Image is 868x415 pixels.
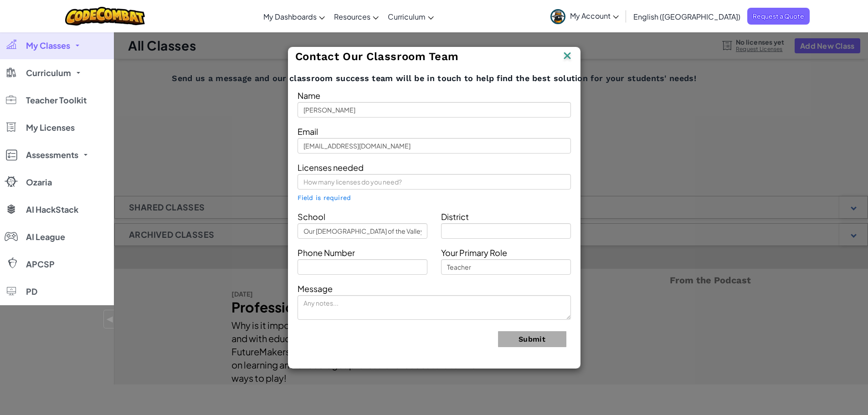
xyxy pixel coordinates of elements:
span: My Classes [26,41,70,50]
a: Request a Quote [747,8,810,25]
span: My Account [570,11,619,20]
a: Curriculum [383,4,438,29]
span: Send us a message and our classroom success team will be in touch to help find the best solution ... [172,73,696,84]
a: Resources [329,4,383,29]
span: Message [298,283,333,294]
span: School [298,211,325,222]
a: My Dashboards [259,4,329,29]
span: Name [298,90,320,101]
span: Resources [334,12,370,21]
img: CodeCombat logo [65,7,145,26]
img: IconClose.svg [561,50,573,63]
span: Phone Number [298,247,355,258]
a: My Account [546,2,623,31]
span: My Dashboards [263,12,317,21]
span: District [441,211,469,222]
button: Submit [498,331,566,347]
span: Your Primary Role [441,247,507,258]
span: Contact Our Classroom Team [295,50,459,63]
span: Licenses needed [298,162,364,173]
span: Teacher Toolkit [26,96,87,104]
span: Email [298,126,318,137]
span: Assessments [26,151,78,159]
span: English ([GEOGRAPHIC_DATA]) [633,12,740,21]
span: My Licenses [26,123,75,132]
input: Teacher, Principal, etc. [441,259,571,275]
input: How many licenses do you need? [298,174,571,190]
img: avatar [550,9,565,24]
span: AI HackStack [26,205,78,214]
span: AI League [26,233,65,241]
span: Curriculum [26,69,71,77]
span: ◀ [106,313,114,326]
span: Curriculum [388,12,426,21]
span: Ozaria [26,178,52,186]
a: English ([GEOGRAPHIC_DATA]) [629,4,745,29]
span: Field is required [298,194,351,201]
